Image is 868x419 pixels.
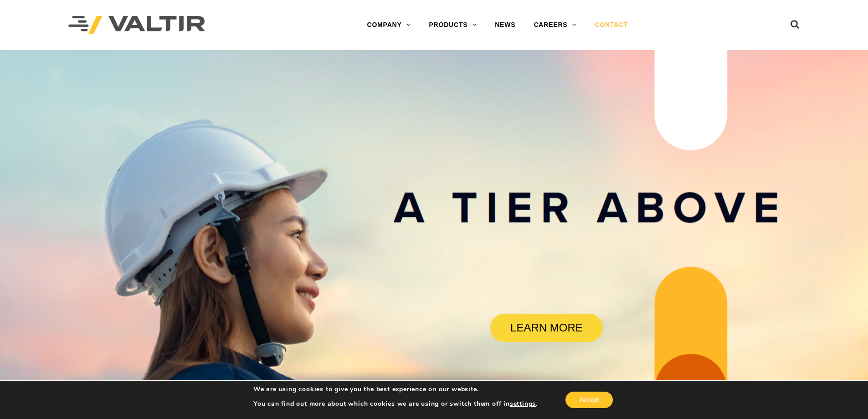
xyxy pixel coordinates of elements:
a: CONTACT [586,16,637,34]
button: Accept [565,392,613,408]
a: COMPANY [358,16,420,34]
button: settings [510,400,536,408]
a: CAREERS [524,16,586,34]
img: Valtir [68,16,205,35]
a: NEWS [486,16,524,34]
a: PRODUCTS [420,16,486,34]
p: You can find out more about which cookies we are using or switch them off in . [253,400,538,408]
p: We are using cookies to give you the best experience on our website. [253,385,538,393]
a: LEARN MORE [490,314,602,342]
